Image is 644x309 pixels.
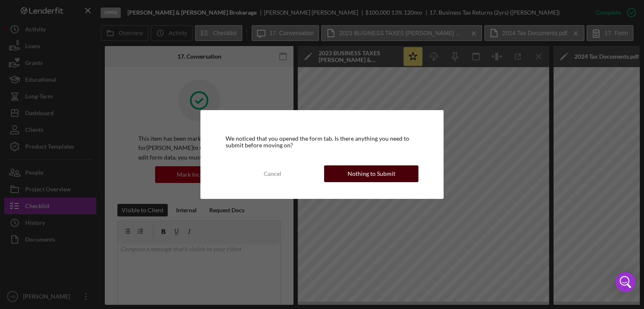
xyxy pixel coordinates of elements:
div: We noticed that you opened the form tab. Is there anything you need to submit before moving on? [226,135,419,149]
button: Nothing to Submit [324,165,418,182]
div: Cancel [264,165,281,182]
button: Cancel [226,165,320,182]
div: Open Intercom Messenger [615,272,636,292]
div: Nothing to Submit [348,165,395,182]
